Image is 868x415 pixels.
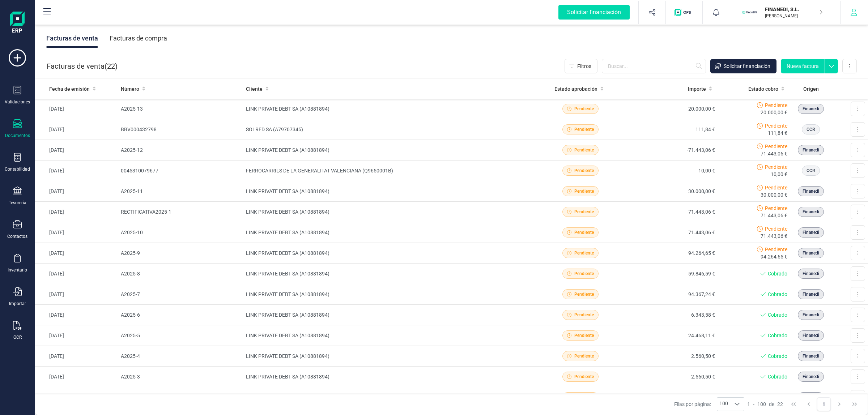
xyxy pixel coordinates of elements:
td: LINK PRIVATE DEBT SA (A10881894) [243,284,535,305]
span: Pendiente [574,229,594,236]
span: Pendiente [574,373,594,380]
span: Pendiente [574,312,594,318]
span: Finanedi [803,188,819,194]
div: Tesorería [9,200,26,206]
td: LINK PRIVATE DEBT SA (A10881894) [243,325,535,346]
span: Pendiente [765,205,787,212]
span: 111,84 € [768,129,787,137]
span: Fecha de emisión [49,85,90,93]
td: 94.367,24 € [626,284,718,305]
span: Cliente [246,85,263,93]
td: [DATE] [35,367,118,387]
td: LINK PRIVATE DEBT SA (A10881894) [243,264,535,284]
td: [DATE] [35,119,118,140]
td: [DATE] [35,99,118,119]
span: Finanedi [803,229,819,236]
input: Buscar... [602,59,706,73]
span: Finanedi [803,147,819,153]
td: [DATE] [35,161,118,181]
span: Pendiente [574,270,594,277]
td: A2025-2 [118,387,243,408]
td: -2.560,50 € [626,367,718,387]
td: LINK PRIVATE DEBT SA (A10881894) [243,181,535,202]
td: LINK PRIVATE DEBT SA (A10881894) [243,305,535,325]
div: Documentos [5,133,30,138]
td: 20.000,00 € [626,99,718,119]
span: Finanedi [803,106,819,112]
div: Importar [9,301,26,307]
button: Solicitar financiación [550,1,638,24]
span: Importe [688,85,706,93]
td: [DATE] [35,264,118,284]
span: Finanedi [803,332,819,339]
td: A2025-10 [118,222,243,243]
span: Finanedi [803,291,819,298]
td: 94.264,65 € [626,243,718,264]
span: Cobrado [768,270,787,277]
span: Finanedi [803,270,819,277]
td: 10,00 € [626,161,718,181]
td: LINK PRIVATE DEBT SA (A10881894) [243,367,535,387]
span: Finanedi [803,312,819,318]
span: Solicitar financiación [724,63,770,70]
button: Logo de OPS [670,1,698,24]
td: LINK PRIVATE DEBT SA (A10881894) [243,202,535,222]
td: [DATE] [35,222,118,243]
div: Facturas de venta ( ) [47,59,118,73]
td: [DATE] [35,243,118,264]
td: [DATE] [35,202,118,222]
span: Pendiente [574,353,594,359]
span: Pendiente [574,106,594,112]
p: [PERSON_NAME] [765,13,823,19]
td: [DATE] [35,346,118,367]
span: Estado cobro [748,85,778,93]
span: Cobrado [768,332,787,339]
span: Pendiente [574,167,594,174]
td: 59.846,59 € [626,264,718,284]
span: Pendiente [765,246,787,253]
div: Contactos [7,234,27,239]
button: First Page [787,397,800,411]
td: -6.343,58 € [626,305,718,325]
td: [DATE] [35,284,118,305]
td: A2025-6 [118,305,243,325]
span: Pendiente [765,184,787,191]
span: Finanedi [803,250,819,256]
span: de [769,401,774,408]
p: FINANEDI, S.L. [765,6,823,13]
div: Facturas de venta [46,29,98,48]
span: Pendiente [574,188,594,194]
td: FERROCARRILS DE LA GENERALITAT VALENCIANA (Q9650001B) [243,161,535,181]
div: Validaciones [5,99,30,105]
img: Logo Finanedi [10,12,25,35]
button: Last Page [848,397,861,411]
span: Cobrado [768,373,787,380]
td: 51.422,59 € [626,387,718,408]
img: Logo de OPS [675,9,694,16]
span: OCR [807,126,815,133]
span: 71.443,06 € [761,212,787,219]
td: [DATE] [35,387,118,408]
span: Número [121,85,139,93]
td: LINK PRIVATE DEBT SA (A10881894) [243,243,535,264]
img: FI [742,4,758,20]
td: A2025-5 [118,325,243,346]
div: Solicitar financiación [558,5,630,20]
span: 10,00 € [771,171,787,178]
span: Pendiente [765,163,787,171]
td: LINK PRIVATE DEBT SA (A10881894) [243,222,535,243]
td: 71.443,06 € [626,222,718,243]
td: BBV000432798 [118,119,243,140]
td: 0045310079677 [118,161,243,181]
span: Finanedi [803,353,819,359]
td: LINK PRIVATE DEBT SA (A10881894) [243,140,535,161]
span: Pendiente [574,291,594,298]
td: [DATE] [35,325,118,346]
div: Facturas de compra [110,29,167,48]
span: Pendiente [765,225,787,232]
div: Filas por página: [674,397,744,411]
span: Finanedi [803,373,819,380]
span: 20.000,00 € [761,109,787,116]
td: 71.443,06 € [626,202,718,222]
td: 2.560,50 € [626,346,718,367]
